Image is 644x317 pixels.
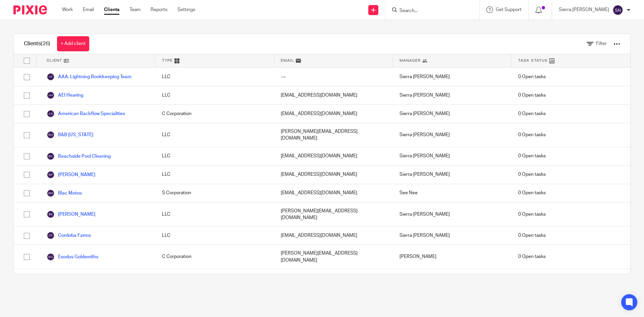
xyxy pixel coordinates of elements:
a: Clients [104,6,119,13]
span: Email [281,58,294,63]
img: svg%3E [47,253,55,261]
img: svg%3E [47,152,55,160]
div: --- [274,68,393,86]
span: (26) [41,41,50,46]
div: [EMAIL_ADDRESS][DOMAIN_NAME] [274,184,393,202]
div: [EMAIL_ADDRESS][DOMAIN_NAME] [274,269,393,287]
a: AAA: Lightning Bookkeeping Team [47,73,131,81]
input: Search [399,8,459,14]
div: [EMAIL_ADDRESS][DOMAIN_NAME] [274,226,393,245]
span: 0 Open tasks [518,171,546,178]
div: LLC [155,166,274,184]
a: AEI Hearing [47,91,83,99]
img: Pixie [13,5,47,14]
a: [PERSON_NAME] [47,210,95,218]
img: svg%3E [47,171,55,179]
a: Email [83,6,94,13]
div: [PERSON_NAME] [393,245,512,269]
span: 0 Open tasks [518,232,546,239]
div: C Corporation [155,245,274,269]
a: Settings [177,6,195,13]
span: Get Support [496,7,522,12]
div: [PERSON_NAME][EMAIL_ADDRESS][DOMAIN_NAME] [274,123,393,147]
a: B&B [US_STATE] [47,131,93,139]
span: Filter [596,41,607,46]
img: svg%3E [47,231,55,240]
span: 0 Open tasks [518,190,546,196]
span: 0 Open tasks [518,131,546,138]
span: Task Status [518,58,548,63]
img: svg%3E [612,5,623,15]
div: [EMAIL_ADDRESS][DOMAIN_NAME] [274,166,393,184]
span: Manager [399,58,421,63]
div: [PERSON_NAME][EMAIL_ADDRESS][DOMAIN_NAME] [274,203,393,226]
div: Sierra [PERSON_NAME] [393,166,512,184]
a: American Backflow Specialities [47,110,125,118]
div: [EMAIL_ADDRESS][DOMAIN_NAME] [274,105,393,123]
div: See Nee [393,184,512,202]
div: Sierra [PERSON_NAME] [393,226,512,245]
img: svg%3E [47,73,55,81]
div: [PERSON_NAME][EMAIL_ADDRESS][DOMAIN_NAME] [274,245,393,269]
span: 0 Open tasks [518,211,546,218]
img: svg%3E [47,210,55,218]
img: svg%3E [47,189,55,197]
p: Sierra [PERSON_NAME] [559,6,609,13]
span: Client [47,58,62,63]
input: Select all [20,54,33,67]
img: svg%3E [47,110,55,118]
img: svg%3E [47,131,55,139]
div: LLC [155,123,274,147]
div: Sierra [PERSON_NAME] [393,123,512,147]
span: 0 Open tasks [518,110,546,117]
div: C Corporation [155,269,274,287]
div: LLC [155,203,274,226]
div: Sierra [PERSON_NAME] [393,203,512,226]
div: [EMAIL_ADDRESS][DOMAIN_NAME] [274,86,393,104]
a: Exodus Goldsmiths [47,253,98,261]
a: Cordoba Farms [47,231,91,240]
span: Type [162,58,173,63]
div: LLC [155,226,274,245]
span: 0 Open tasks [518,253,546,260]
span: 0 Open tasks [518,92,546,99]
div: Sierra [PERSON_NAME] [393,86,512,104]
div: [EMAIL_ADDRESS][DOMAIN_NAME] [274,147,393,165]
div: LLC [155,86,274,104]
div: Sierra [PERSON_NAME] [393,105,512,123]
a: Work [62,6,73,13]
div: S Corporation [155,184,274,202]
a: Blac Motos [47,189,82,197]
img: svg%3E [47,91,55,99]
a: Team [129,6,141,13]
div: LLC [155,147,274,165]
div: Sierra [PERSON_NAME] [393,68,512,86]
div: C Corporation [155,105,274,123]
span: 0 Open tasks [518,73,546,80]
div: Sierra [PERSON_NAME] [393,147,512,165]
a: [PERSON_NAME] [47,171,95,179]
div: LLC [155,68,274,86]
span: 0 Open tasks [518,153,546,159]
a: Reports [151,6,167,13]
a: Beachside Pool Cleaning [47,152,111,160]
a: + Add client [57,36,89,51]
h1: Clients [24,40,50,47]
div: [PERSON_NAME] [393,269,512,287]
